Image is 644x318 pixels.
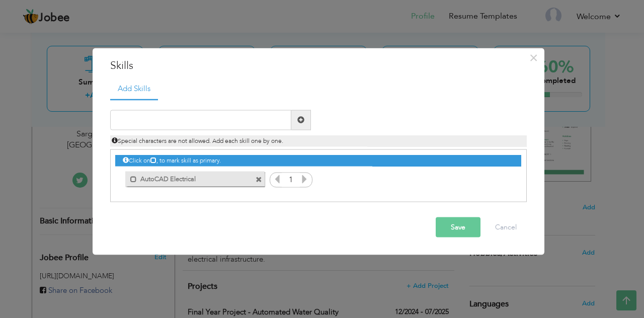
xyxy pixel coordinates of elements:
[110,78,158,101] a: Add Skills
[137,172,238,184] label: AutoCAD Electrical
[529,49,538,67] span: ×
[110,58,527,73] h3: Skills
[115,155,521,167] div: Click on , to mark skill as primary.
[526,50,542,66] button: Close
[112,136,283,144] span: Special characters are not allowed. Add each skill one by one.
[485,217,527,237] button: Cancel
[436,217,480,237] button: Save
